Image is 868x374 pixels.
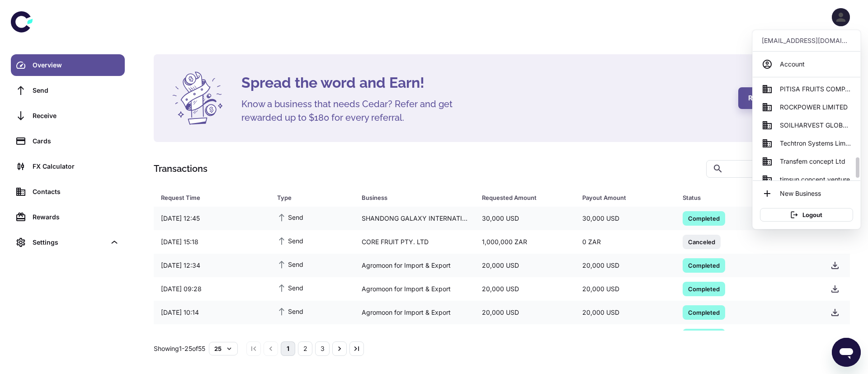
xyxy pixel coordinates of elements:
[762,36,851,46] p: [EMAIL_ADDRESS][DOMAIN_NAME]
[780,120,851,130] span: SOILHARVEST GLOBAL BUSINESS SERVICES
[756,55,857,73] a: Account
[780,102,848,112] span: ROCKPOWER LIMITED
[780,175,850,185] span: timsun concept venture
[780,138,851,148] span: Techtron Systems Limited
[780,156,845,166] span: Transfem concept Ltd
[760,208,853,222] button: Logout
[756,185,857,203] li: New Business
[832,338,861,367] iframe: Button to launch messaging window
[780,84,851,94] span: PITISA FRUITS COMPANY NIGERIA LIMITED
